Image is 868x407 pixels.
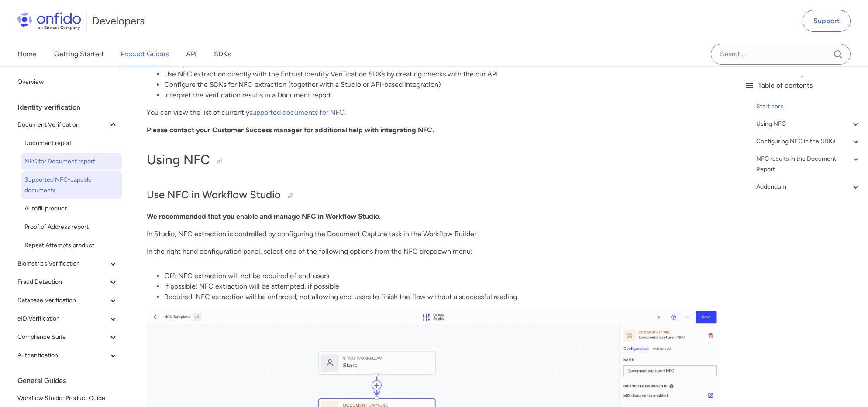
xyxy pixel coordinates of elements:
span: Autofill product [24,203,118,214]
span: Repeat Attempts product [24,240,118,251]
a: API [186,42,196,66]
a: Configuring NFC in the SDKs [756,136,861,147]
a: Repeat Attempts product [21,237,122,254]
button: Database Verification [14,292,122,309]
a: Proof of Address report [21,218,122,236]
a: Support [803,10,851,32]
div: General Guides [17,372,125,390]
a: Supported NFC-capable documents [21,171,122,199]
li: If possible: NFC extraction will be attempted, if possible [164,281,720,292]
span: Document report [24,138,118,148]
a: SDKs [214,42,231,66]
span: Database Verification [17,295,108,306]
img: Onfido Logo [17,12,81,30]
span: Overview [17,77,118,87]
strong: Please contact your Customer Success manager for additional help with integrating NFC. [147,126,434,134]
button: Authentication [14,347,122,364]
a: Document report [21,135,122,152]
p: In the right hand configuration panel, select one of the following options from the NFC dropdown ... [147,246,720,257]
h2: Use NFC in Workflow Studio [147,188,720,203]
button: Document Verification [14,116,122,134]
li: Off: NFC extraction will not be required of end-users [164,271,720,281]
a: Start here [756,101,861,112]
div: Table of contents [744,80,861,91]
input: Onfido search input field [711,44,851,65]
button: eID Verification [14,310,122,328]
a: NFC for Document report [21,153,122,170]
span: Compliance Suite [17,332,108,342]
li: Interpret the verification results in a Document report [164,90,720,100]
strong: We recommended that you enable and manage NFC in Workflow Studio. [147,212,381,221]
a: supported documents for NFC [249,108,344,117]
a: Home [17,42,37,66]
p: You can view the list of currently . [147,107,720,118]
li: Configure the SDKs for NFC extraction (together with a Studio or API-based integration) [164,79,720,90]
span: Fraud Detection [17,277,108,287]
span: eID Verification [17,314,108,324]
h1: Using NFC [147,151,720,169]
a: Product Guides [121,42,169,66]
div: Identity verification [17,99,125,116]
button: Fraud Detection [14,273,122,291]
span: NFC for Document report [24,156,118,167]
span: Document Verification [17,120,108,130]
a: NFC results in the Document Report [756,154,861,175]
a: Using NFC [756,119,861,129]
span: Proof of Address report [24,222,118,232]
button: Biometrics Verification [14,255,122,272]
a: Addendum [756,182,861,192]
a: Workflow Studio: Product Guide [14,390,122,407]
a: Autofill product [21,200,122,217]
span: Biometrics Verification [17,259,108,269]
span: Authentication [17,350,108,361]
span: Workflow Studio: Product Guide [17,393,118,404]
li: Use NFC extraction directly with the Entrust Identity Verification SDKs by creating checks with t... [164,69,720,79]
p: In Studio, NFC extraction is controlled by configuring the Document Capture task in the Workflow ... [147,229,720,239]
a: Getting Started [54,42,103,66]
h1: Developers [92,14,145,28]
button: Compliance Suite [14,328,122,346]
a: Overview [14,73,122,91]
span: Supported NFC-capable documents [24,175,118,196]
li: Required: NFC extraction will be enforced, not allowing end-users to finish the flow without a su... [164,292,720,302]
